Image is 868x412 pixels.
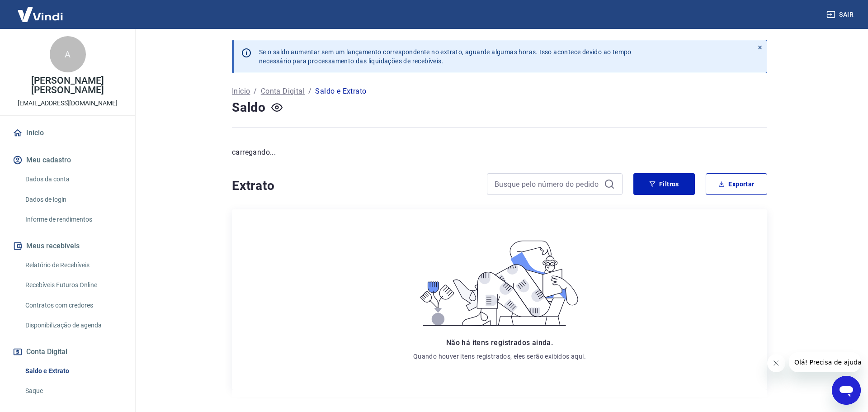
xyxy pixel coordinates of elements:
h4: Extrato [232,177,476,195]
div: A [50,36,86,72]
p: / [308,86,311,97]
button: Meus recebíveis [11,236,124,256]
span: Não há itens registrados ainda. [446,338,553,347]
p: Quando houver itens registrados, eles serão exibidos aqui. [413,352,586,361]
button: Conta Digital [11,342,124,362]
button: Exportar [706,173,767,195]
a: Relatório de Recebíveis [22,256,124,275]
h4: Saldo [232,99,266,117]
a: Conta Digital [261,86,305,97]
a: Início [11,123,124,143]
a: Saldo e Extrato [22,362,124,380]
iframe: Mensagem da empresa [789,352,861,372]
p: / [254,86,257,97]
p: carregando... [232,147,767,158]
a: Dados de login [22,190,124,209]
a: Recebíveis Futuros Online [22,276,124,294]
input: Busque pelo número do pedido [495,177,600,191]
p: Saldo e Extrato [315,86,366,97]
button: Filtros [633,173,695,195]
p: [PERSON_NAME] [PERSON_NAME] [7,76,128,95]
img: Vindi [11,0,70,28]
a: Contratos com credores [22,296,124,315]
a: Disponibilização de agenda [22,316,124,335]
a: Informe de rendimentos [22,210,124,229]
iframe: Fechar mensagem [767,354,785,372]
a: Dados da conta [22,170,124,189]
a: Início [232,86,250,97]
button: Meu cadastro [11,150,124,170]
button: Sair [825,6,857,23]
p: Se o saldo aumentar sem um lançamento correspondente no extrato, aguarde algumas horas. Isso acon... [259,47,632,66]
iframe: Botão para abrir a janela de mensagens [832,376,861,405]
a: Saque [22,382,124,400]
span: Olá! Precisa de ajuda? [5,6,76,14]
p: [EMAIL_ADDRESS][DOMAIN_NAME] [18,99,118,108]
